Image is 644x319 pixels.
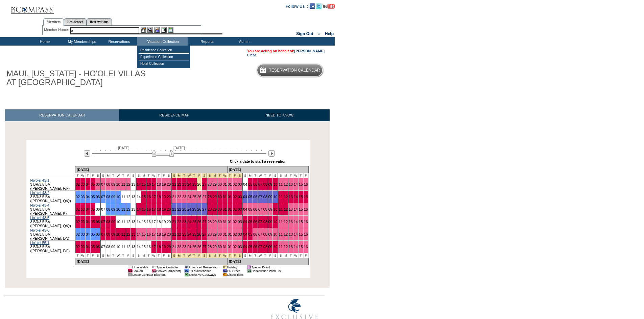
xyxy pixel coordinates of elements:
[299,232,303,236] a: 15
[192,207,196,211] a: 25
[177,232,181,236] a: 22
[106,195,110,199] a: 08
[101,207,105,211] a: 07
[101,232,105,236] a: 07
[101,195,105,199] a: 07
[187,195,191,199] a: 24
[258,232,262,236] a: 07
[258,220,262,224] a: 07
[106,182,110,186] a: 08
[296,31,313,36] a: Sign Out
[284,182,288,186] a: 12
[253,232,257,236] a: 06
[101,245,105,249] a: 07
[273,232,277,236] a: 10
[131,220,135,224] a: 13
[81,232,85,236] a: 03
[325,31,334,36] a: Help
[142,220,146,224] a: 15
[152,182,156,186] a: 17
[263,220,267,224] a: 08
[162,220,166,224] a: 19
[223,245,227,249] a: 31
[213,207,217,211] a: 29
[111,245,115,249] a: 09
[142,182,146,186] a: 15
[253,220,257,224] a: 06
[161,27,167,33] img: Reservations
[111,220,115,224] a: 09
[116,182,120,186] a: 10
[218,220,222,224] a: 30
[243,195,247,199] a: 04
[167,245,171,249] a: 20
[218,207,222,211] a: 30
[167,207,171,211] a: 20
[157,182,161,186] a: 18
[152,245,156,249] a: 17
[233,220,237,224] a: 02
[162,182,166,186] a: 19
[162,245,166,249] a: 19
[213,245,217,249] a: 29
[192,232,196,236] a: 25
[197,245,201,249] a: 26
[126,220,130,224] a: 12
[273,182,277,186] a: 10
[81,207,85,211] a: 03
[289,195,293,199] a: 13
[273,195,277,199] a: 10
[294,232,298,236] a: 14
[154,27,160,33] img: Impersonate
[225,37,262,46] td: Admin
[131,207,135,211] a: 13
[218,195,222,199] a: 30
[187,232,191,236] a: 24
[243,220,247,224] a: 04
[30,228,50,232] a: Ho'olei 43-6
[137,182,141,186] a: 14
[197,195,201,199] a: 26
[96,232,100,236] a: 06
[323,4,335,9] img: Subscribe to our YouTube Channel
[213,220,217,224] a: 29
[316,4,321,8] a: Follow us on Twitter
[177,207,181,211] a: 22
[228,195,232,199] a: 01
[116,195,120,199] a: 10
[157,195,161,199] a: 18
[268,68,320,73] h5: Reservation Calendar
[202,182,206,186] a: 27
[91,195,95,199] a: 05
[162,207,166,211] a: 19
[116,232,120,236] a: 10
[253,195,257,199] a: 06
[116,245,120,249] a: 10
[304,195,308,199] a: 16
[167,232,171,236] a: 20
[208,195,212,199] a: 28
[87,18,112,25] a: Reservations
[106,207,110,211] a: 08
[248,182,252,186] a: 05
[86,245,90,249] a: 04
[91,220,95,224] a: 05
[299,195,303,199] a: 15
[91,207,95,211] a: 05
[182,232,186,236] a: 23
[197,182,201,186] a: 26
[81,245,85,249] a: 03
[157,245,161,249] a: 18
[96,245,100,249] a: 06
[304,207,308,211] a: 16
[258,182,262,186] a: 07
[121,220,125,224] a: 11
[238,245,242,249] a: 03
[268,150,275,157] img: Next
[248,220,252,224] a: 05
[228,182,232,186] a: 01
[30,216,50,220] a: Ho'olei 43-5
[177,182,181,186] a: 22
[91,182,95,186] a: 05
[126,232,130,236] a: 12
